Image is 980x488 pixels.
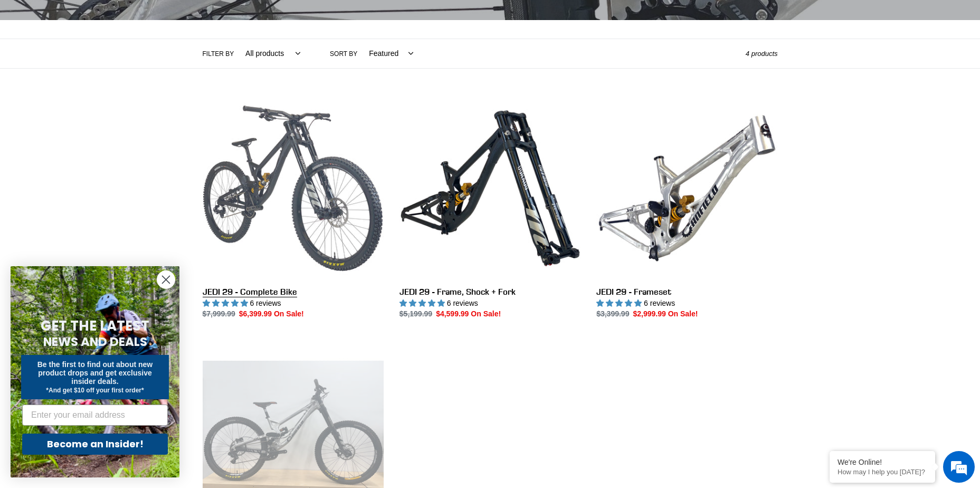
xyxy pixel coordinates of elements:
[157,270,175,289] button: Close dialog
[838,458,927,466] div: We're Online!
[838,468,927,476] p: How may I help you today?
[46,387,144,394] span: *And get $10 off your first order*
[37,360,153,386] span: Be the first to find out about new product drops and get exclusive insider deals.
[22,434,168,455] button: Become an Insider!
[746,50,778,58] span: 4 products
[41,316,149,335] span: GET THE LATEST
[22,405,168,426] input: Enter your email address
[203,49,234,59] label: Filter by
[330,49,357,59] label: Sort by
[43,333,147,350] span: NEWS AND DEALS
